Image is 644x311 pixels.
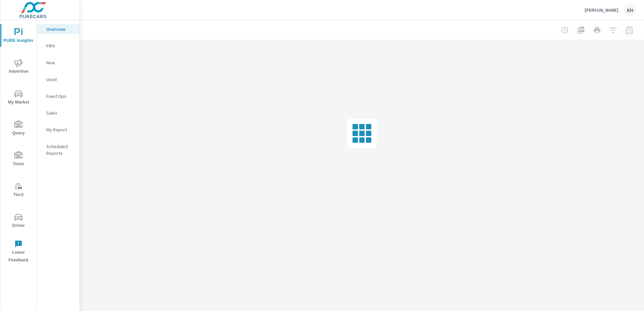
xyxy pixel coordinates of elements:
[46,143,74,157] p: Scheduled Reports
[2,121,35,137] span: Query
[624,4,636,16] div: KH
[37,91,79,101] div: Fixed Ops
[46,26,74,33] p: Overview
[2,90,35,106] span: My Market
[2,213,35,230] span: Driver
[46,43,74,49] p: PIPA
[46,59,74,66] p: New
[37,58,79,68] div: New
[37,41,79,51] div: PIPA
[46,76,74,83] p: Used
[2,182,35,199] span: Tier2
[37,141,79,158] div: Scheduled Reports
[37,125,79,135] div: My Report
[2,28,35,45] span: PURE Insights
[2,151,35,168] span: Tools
[2,59,35,75] span: Advertise
[37,74,79,84] div: Used
[37,108,79,118] div: Sales
[46,110,74,116] p: Sales
[2,240,35,264] span: Leave Feedback
[585,7,619,13] p: [PERSON_NAME]
[0,20,37,267] div: nav menu
[46,126,74,133] p: My Report
[37,24,79,34] div: Overview
[46,93,74,100] p: Fixed Ops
